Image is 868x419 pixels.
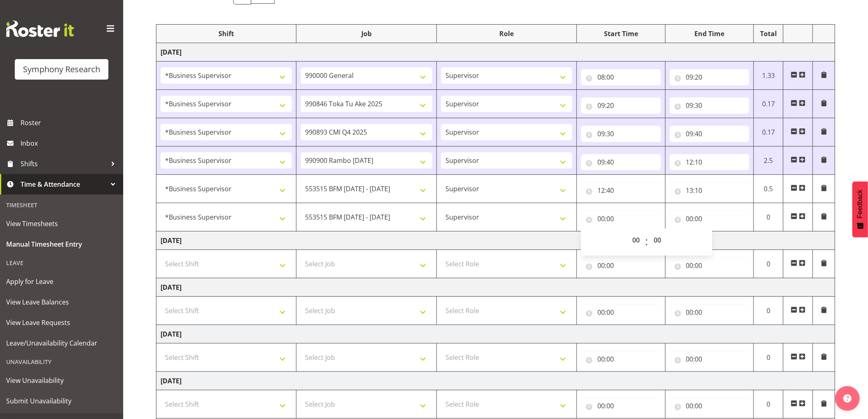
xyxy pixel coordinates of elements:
span: View Timesheets [6,218,117,230]
td: 0 [754,250,783,278]
span: : [645,232,648,252]
input: Click to select... [670,97,750,114]
span: Time & Attendance [21,178,107,190]
a: Apply for Leave [2,271,121,292]
input: Click to select... [670,351,750,367]
span: Manual Timesheet Entry [6,238,117,250]
input: Click to select... [581,126,661,142]
span: View Leave Requests [6,316,117,329]
input: Click to select... [581,398,661,414]
input: Click to select... [581,182,661,199]
input: Click to select... [670,398,750,414]
td: [DATE] [156,278,835,297]
div: Symphony Research [23,63,100,76]
td: 1.33 [754,62,783,90]
div: Role [441,29,572,39]
span: Leave/Unavailability Calendar [6,337,117,349]
div: End Time [670,29,750,39]
td: 0.17 [754,90,783,118]
input: Click to select... [670,257,750,274]
td: [DATE] [156,43,835,62]
span: Shifts [21,158,107,170]
input: Click to select... [670,304,750,321]
input: Click to select... [581,351,661,367]
div: Leave [2,254,121,271]
td: 0.5 [754,175,783,203]
div: Timesheet [2,197,121,213]
div: Total [758,29,779,39]
input: Click to select... [670,69,750,85]
td: 2.5 [754,147,783,175]
input: Click to select... [581,154,661,170]
input: Click to select... [581,97,661,114]
td: 0 [754,203,783,231]
td: 0 [754,297,783,325]
div: Start Time [581,29,661,39]
td: 0 [754,343,783,372]
td: [DATE] [156,372,835,390]
a: Manual Timesheet Entry [2,234,121,254]
div: Unavailability [2,353,121,370]
div: Shift [161,29,292,39]
span: View Leave Balances [6,296,117,308]
td: [DATE] [156,325,835,343]
div: Job [301,29,432,39]
span: Feedback [857,190,864,218]
img: Rosterit website logo [6,21,74,37]
button: Feedback - Show survey [852,181,868,237]
img: help-xxl-2.png [843,394,852,403]
input: Click to select... [581,69,661,85]
input: Click to select... [670,126,750,142]
a: View Unavailability [2,370,121,391]
input: Click to select... [670,154,750,170]
input: Click to select... [581,211,661,227]
span: Inbox [21,137,119,149]
span: Roster [21,117,119,129]
input: Click to select... [581,257,661,274]
td: [DATE] [156,231,835,250]
span: Apply for Leave [6,275,117,288]
input: Click to select... [581,304,661,321]
a: View Leave Requests [2,312,121,333]
a: View Timesheets [2,213,121,234]
td: 0 [754,390,783,419]
span: View Unavailability [6,374,117,387]
input: Click to select... [670,211,750,227]
a: Submit Unavailability [2,391,121,411]
input: Click to select... [670,182,750,199]
td: 0.17 [754,118,783,147]
a: View Leave Balances [2,292,121,312]
span: Submit Unavailability [6,395,117,407]
a: Leave/Unavailability Calendar [2,333,121,353]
